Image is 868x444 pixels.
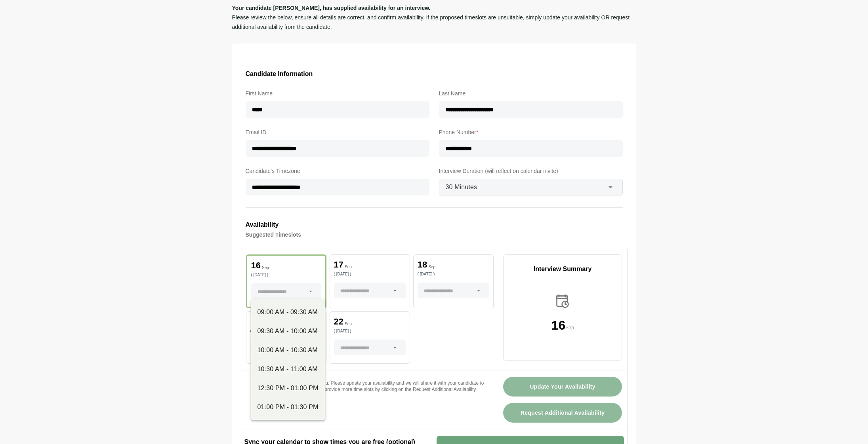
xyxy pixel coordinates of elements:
[262,266,269,270] p: Sep
[232,13,636,32] p: Please review the below, ensure all details are correct, and confirm availability. If the propose...
[334,329,406,333] p: ( [DATE] )
[256,380,484,399] p: If none of these times work for you. Please update your availability and we will share it with yo...
[503,403,622,423] button: Request Additional Availability
[246,230,623,239] h4: Suggested Timeslots
[334,272,406,276] p: ( [DATE] )
[250,329,322,333] p: ( [DATE] )
[551,319,566,332] p: 16
[246,166,429,176] label: Candidate's Timezone
[439,127,623,137] label: Phone Number
[439,166,623,176] label: Interview Duration (will reflect on calendar invite)
[334,317,343,326] p: 22
[554,293,571,309] img: calender
[345,265,352,269] p: Sep
[334,260,343,269] p: 17
[250,317,260,326] p: 19
[428,265,435,269] p: Sep
[246,220,623,230] h3: Availability
[232,3,636,13] p: Your candidate [PERSON_NAME], has supplied availability for an interview.
[504,264,622,274] p: Interview Summary
[446,182,477,192] span: 30 Minutes
[261,322,268,326] p: Sep
[565,324,574,332] p: Sep
[439,89,623,98] label: Last Name
[251,273,321,277] p: ( [DATE] )
[345,322,352,326] p: Sep
[418,260,427,269] p: 18
[503,377,622,397] button: Update Your Availability
[246,127,429,137] label: Email ID
[246,89,429,98] label: First Name
[246,69,623,79] h3: Candidate Information
[418,272,489,276] p: ( [DATE] )
[251,261,261,270] p: 16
